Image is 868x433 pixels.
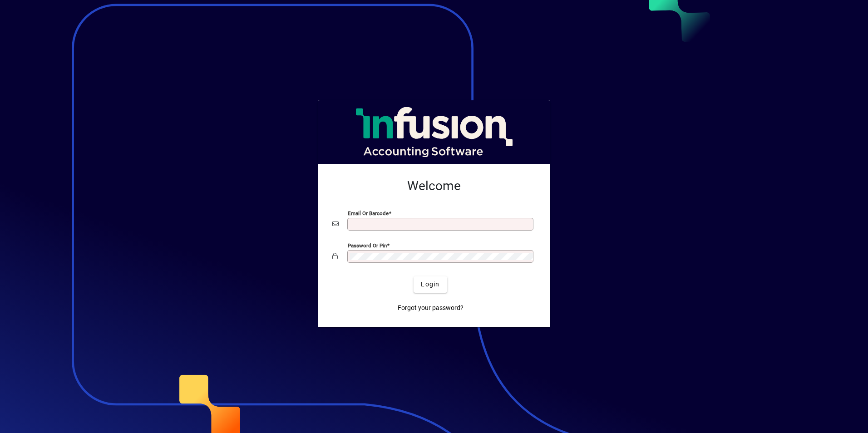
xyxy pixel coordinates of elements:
button: Login [414,276,447,293]
span: Forgot your password? [398,303,464,313]
mat-label: Password or Pin [348,242,387,248]
h2: Welcome [332,178,536,194]
a: Forgot your password? [394,300,467,316]
mat-label: Email or Barcode [348,210,389,216]
span: Login [421,280,439,289]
